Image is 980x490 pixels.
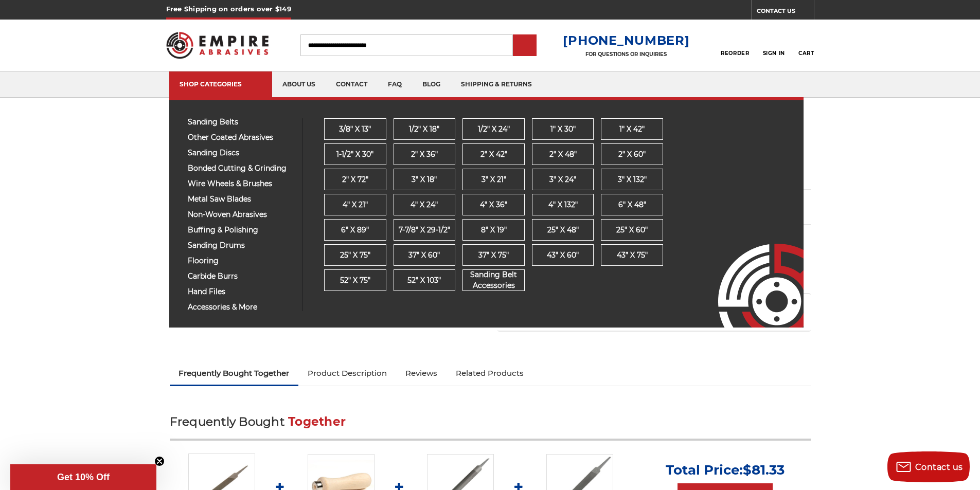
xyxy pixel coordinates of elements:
span: Contact us [915,462,963,472]
a: about us [272,71,326,98]
span: sanding belts [188,118,294,126]
span: 2" x 36" [411,149,437,160]
p: FOR QUESTIONS OR INQUIRIES [563,51,689,58]
div: Get 10% OffClose teaser [10,464,156,490]
span: Together [288,414,346,429]
button: Close teaser [154,456,165,466]
span: 1/2" x 18" [409,124,439,135]
span: 3" x 18" [412,174,437,185]
button: Contact us [887,451,970,482]
span: 43” x 75" [616,250,647,261]
span: 37" x 75" [478,250,509,261]
span: 1" x 42" [619,124,645,135]
span: 7-7/8" x 29-1/2" [398,225,450,235]
span: bonded cutting & grinding [188,165,294,172]
span: 2" x 42" [480,149,507,160]
a: Product Description [298,362,396,385]
span: Sign In [763,50,785,57]
span: buffing & polishing [188,226,294,234]
span: Reorder [721,50,749,57]
span: other coated abrasives [188,134,294,141]
span: 4" x 21" [342,199,367,210]
span: 1-1/2" x 30" [336,149,373,160]
p: Total Price: [666,462,785,478]
a: faq [378,71,412,98]
span: 4" x 24" [411,199,438,210]
span: 4" x 36" [480,199,507,210]
a: CONTACT US [757,5,814,20]
span: wire wheels & brushes [188,180,294,188]
span: $81.33 [743,462,785,478]
span: 3/8" x 13" [339,124,371,135]
span: metal saw blades [188,195,294,203]
a: shipping & returns [451,71,542,98]
input: Submit [514,35,535,56]
span: 6" x 89" [341,225,369,235]
a: blog [412,71,451,98]
span: 43" x 60" [547,250,579,261]
a: Related Products [447,362,533,385]
span: 6" x 48" [618,199,646,210]
span: flooring [188,257,294,265]
span: 8" x 19" [480,225,506,235]
span: Sanding Belt Accessories [463,269,524,291]
span: 3" x 24" [549,174,576,185]
span: 37" x 60" [408,250,440,261]
span: 1" x 30" [550,124,575,135]
span: 2" x 60" [618,149,646,160]
a: Frequently Bought Together [170,362,299,385]
a: Reorder [721,34,749,56]
span: Frequently Bought [170,414,284,429]
span: 3" x 21" [481,174,506,185]
a: [PHONE_NUMBER] [563,33,689,48]
span: 25" x 48" [547,225,578,235]
span: 3" x 132" [617,174,646,185]
span: 52" x 75" [340,275,370,286]
span: sanding drums [188,242,294,249]
span: 25" x 75" [340,250,370,261]
a: contact [326,71,378,98]
span: non-woven abrasives [188,211,294,219]
span: Get 10% Off [57,472,110,482]
span: 1/2" x 24" [477,124,509,135]
span: 4" x 132" [548,199,577,210]
img: Empire Abrasives [166,25,269,65]
span: 2" x 72" [342,174,368,185]
div: SHOP CATEGORIES [180,80,262,88]
span: hand files [188,288,294,296]
span: carbide burrs [188,273,294,280]
span: Cart [798,50,814,57]
span: accessories & more [188,303,294,311]
span: 25" x 60" [616,225,648,235]
span: 52" x 103" [407,275,441,286]
span: sanding discs [188,149,294,157]
a: Cart [798,34,814,57]
a: Reviews [396,362,447,385]
span: 2" x 48" [549,149,576,160]
img: Empire Abrasives Logo Image [700,213,804,328]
